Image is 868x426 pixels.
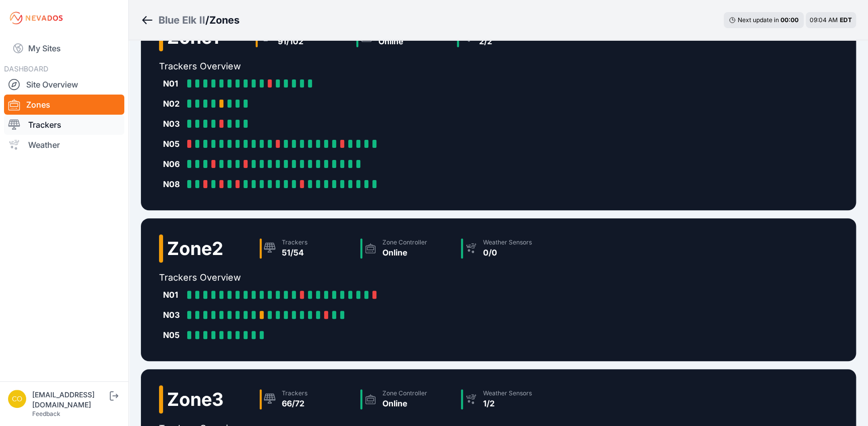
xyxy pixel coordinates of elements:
h3: Zones [209,13,240,27]
h2: Trackers Overview [159,271,558,285]
div: N08 [163,178,183,190]
div: Online [382,246,427,259]
div: Online [382,397,427,409]
div: 91/102 [278,35,303,47]
div: N03 [163,309,183,321]
span: 09:04 AM [810,16,838,24]
div: 2/2 [479,35,528,47]
div: N01 [163,77,183,90]
div: Trackers [282,238,307,246]
span: / [205,13,209,27]
a: Weather [4,135,124,155]
h2: Zone 3 [167,389,223,409]
a: Trackers66/72 [256,385,356,413]
img: Nevados [8,10,64,26]
a: Weather Sensors1/2 [457,385,558,413]
a: Site Overview [4,74,124,95]
h2: Trackers Overview [159,59,554,73]
div: N01 [163,289,183,301]
div: N06 [163,158,183,170]
a: Feedback [32,410,60,417]
a: Trackers [4,115,124,135]
div: N02 [163,98,183,110]
div: 51/54 [282,246,307,259]
a: Trackers51/54 [256,234,356,263]
div: 00 : 00 [780,16,799,24]
nav: Breadcrumb [141,7,240,33]
div: [EMAIL_ADDRESS][DOMAIN_NAME] [32,390,108,410]
span: Next update in [738,16,779,24]
div: 1/2 [483,397,532,409]
div: N03 [163,118,183,130]
span: EDT [840,16,852,24]
a: Zones [4,95,124,115]
div: 0/0 [483,246,532,259]
a: Blue Elk II [159,13,205,27]
span: DASHBOARD [4,64,48,73]
div: N05 [163,329,183,341]
img: controlroomoperator@invenergy.com [8,390,26,408]
div: Trackers [282,389,307,397]
div: 66/72 [282,397,307,409]
div: Zone Controller [382,389,427,397]
div: Online [378,35,423,47]
div: Zone Controller [382,238,427,246]
a: Weather Sensors0/0 [457,234,558,263]
a: My Sites [4,36,124,60]
div: N05 [163,138,183,150]
div: Weather Sensors [483,389,532,397]
h2: Zone 1 [167,27,219,47]
div: Weather Sensors [483,238,532,246]
h2: Zone 2 [167,238,223,259]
